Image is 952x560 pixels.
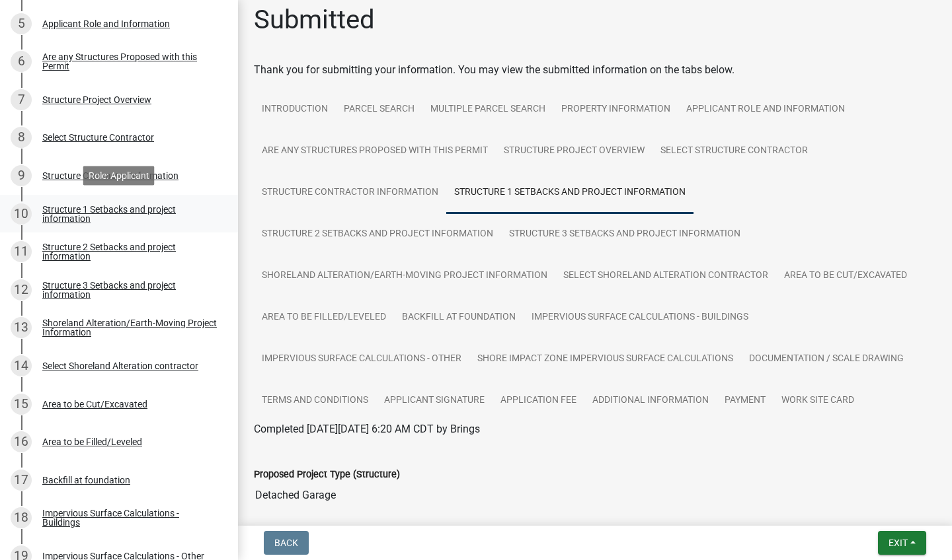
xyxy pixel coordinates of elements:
a: Area to be Filled/Leveled [254,297,394,339]
div: Impervious Surface Calculations - Buildings [42,508,217,527]
div: 17 [11,470,32,491]
a: Applicant Role and Information [678,88,853,131]
a: Backfill at foundation [394,297,524,339]
a: Select Shoreland Alteration contractor [555,255,776,297]
div: 18 [11,507,32,528]
div: Select Shoreland Alteration contractor [42,361,198,370]
a: Select Structure Contractor [653,130,816,172]
a: Structure 1 Setbacks and project information [446,172,694,214]
div: Structure 2 Setbacks and project information [42,242,217,261]
a: Structure Project Overview [496,130,653,172]
div: Structure 1 Setbacks and project information [42,205,217,223]
h1: Submitted [254,4,375,36]
div: Structure Project Overview [42,95,151,104]
a: Are any Structures Proposed with this Permit [254,130,496,172]
div: Backfill at foundation [42,475,130,485]
a: Property Information [553,88,678,131]
span: Completed [DATE][DATE] 6:20 AM CDT by Brings [254,423,480,435]
div: Role: Applicant [83,166,155,185]
a: Structure 2 Setbacks and project information [254,213,501,256]
a: Documentation / Scale Drawing [741,338,912,380]
a: Terms and Conditions [254,380,376,422]
div: Shoreland Alteration/Earth-Moving Project Information [42,318,217,337]
a: Introduction [254,88,336,131]
button: Exit [878,531,926,555]
a: Impervious Surface Calculations - Buildings [524,297,756,339]
div: 10 [11,203,32,225]
div: 13 [11,317,32,338]
div: Thank you for submitting your information. You may view the submitted information on the tabs below. [254,62,936,78]
a: Parcel search [336,88,422,131]
a: Impervious Surface Calculations - Other [254,338,469,380]
div: Structure Contractor Information [42,171,178,180]
span: Exit [889,538,908,548]
a: Multiple Parcel Search [422,88,553,131]
a: Payment [717,380,773,422]
div: 12 [11,279,32,300]
a: Area to be Cut/Excavated [776,255,915,297]
a: Shoreland Alteration/Earth-Moving Project Information [254,255,555,297]
a: Additional Information [584,380,717,422]
a: Applicant Signature [376,380,493,422]
div: Area to be Filled/Leveled [42,437,142,446]
div: 15 [11,394,32,415]
span: Back [274,538,298,548]
div: Structure 3 Setbacks and project information [42,281,217,299]
div: Are any Structures Proposed with this Permit [42,52,217,71]
div: Select Structure Contractor [42,133,154,142]
div: 5 [11,13,32,34]
a: Application Fee [493,380,584,422]
div: 16 [11,431,32,452]
div: 6 [11,51,32,72]
a: Shore Impact Zone Impervious Surface Calculations [469,338,741,380]
div: Area to be Cut/Excavated [42,400,147,409]
label: Proposed Project Type (Structure) [254,470,400,479]
a: Structure 3 Setbacks and project information [501,213,748,256]
div: 7 [11,89,32,110]
div: Applicant Role and Information [42,19,170,28]
div: 8 [11,127,32,148]
a: Structure Contractor Information [254,172,446,214]
div: 14 [11,355,32,376]
button: Back [264,531,309,555]
div: 9 [11,165,32,186]
div: 11 [11,241,32,262]
a: Work Site Card [773,380,862,422]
